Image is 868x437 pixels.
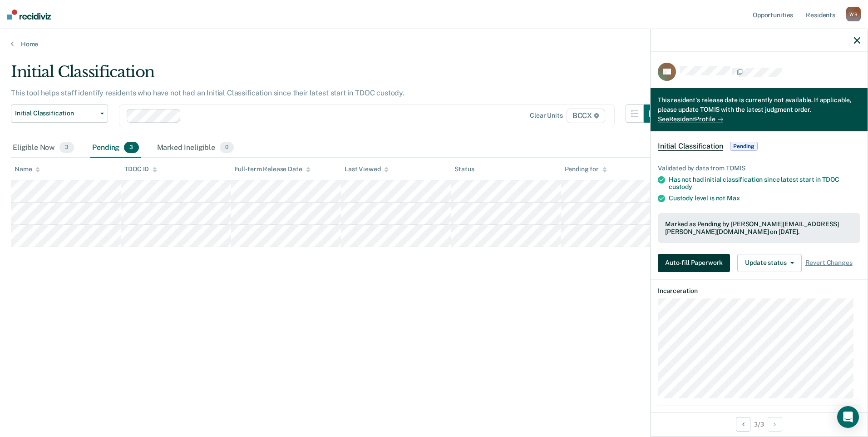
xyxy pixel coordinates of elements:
[736,417,750,432] button: Previous Opportunity
[658,254,730,272] button: Auto-fill Paperwork
[15,165,40,173] div: Name
[669,194,860,202] div: Custody level is not
[658,142,723,151] span: Initial Classification
[454,165,474,173] div: Status
[235,165,311,173] div: Full-term Release Date
[59,142,74,154] span: 3
[805,259,853,267] span: Revert Changes
[651,88,868,131] div: This resident's release date is currently not available. If applicable, please update TOMIS with ...
[11,89,404,97] p: This tool helps staff identify residents who have not had an Initial Classification since their l...
[837,406,859,428] div: Open Intercom Messenger
[565,165,607,173] div: Pending for
[768,417,782,432] button: Next Opportunity
[737,254,801,272] button: Update status
[651,412,868,436] div: 3 / 3
[658,164,860,172] div: Validated by data from TOMIS
[567,109,605,123] span: BCCX
[669,176,860,191] div: Has not had initial classification since latest start in TDOC
[11,40,857,48] a: Home
[345,165,389,173] div: Last Viewed
[658,287,860,295] dt: Incarceration
[15,109,97,117] span: Initial Classification
[730,142,757,151] span: Pending
[124,165,157,173] div: TDOC ID
[665,220,853,236] div: Marked as Pending by [PERSON_NAME][EMAIL_ADDRESS][PERSON_NAME][DOMAIN_NAME] on [DATE].
[124,142,138,154] span: 3
[530,112,563,119] div: Clear units
[658,115,723,123] a: SeeResidentProfile
[846,7,861,21] div: W R
[220,142,234,154] span: 0
[7,10,51,20] img: Recidiviz
[11,138,76,158] div: Eligible Now
[727,194,740,202] span: Max
[90,138,140,158] div: Pending
[658,254,734,272] a: Navigate to form link
[11,63,662,89] div: Initial Classification
[651,132,868,161] div: Initial ClassificationPending
[669,183,692,190] span: custody
[155,138,236,158] div: Marked Ineligible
